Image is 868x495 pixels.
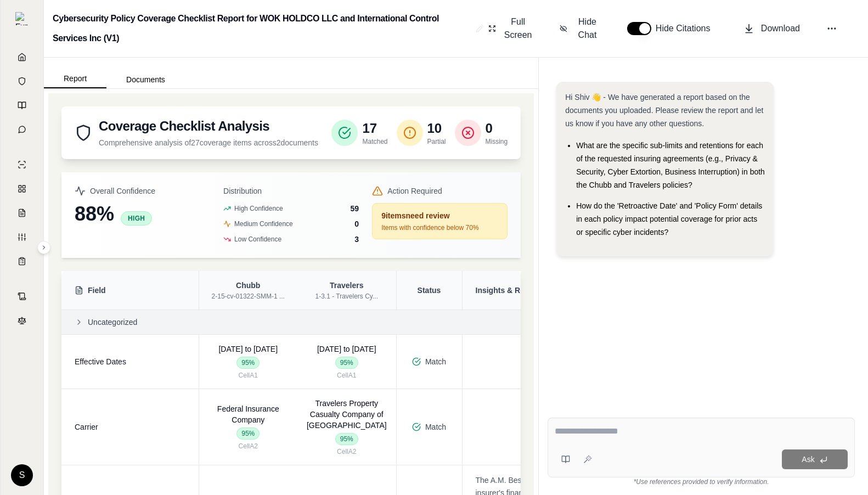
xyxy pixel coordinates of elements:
[7,226,37,248] a: Custom Report
[387,185,442,196] span: Action Required
[330,280,364,291] span: Travelers
[354,218,359,229] span: 0
[427,137,446,146] p: Partial
[11,8,33,30] button: Expand sidebar
[7,178,37,200] a: Policy Comparisons
[484,11,538,46] button: Full Screen
[223,204,283,213] span: High Confidence
[576,141,765,189] span: What are the specific sub-limits and retentions for each of the requested insuring agreements (e....
[503,15,534,42] span: Full Screen
[315,292,378,301] span: 1-3.1 - Travelers Cy...
[761,22,800,35] span: Download
[7,250,37,272] a: Coverage Table
[99,117,318,135] h2: Coverage Checklist Analysis
[381,210,498,221] p: 9 item s need review
[236,428,260,440] span: 95 %
[121,211,152,226] span: high
[425,421,446,432] span: Match
[208,442,289,451] div: Cell A2
[218,345,278,353] span: [DATE] to [DATE]
[75,285,185,296] div: Field
[362,120,387,137] p: 17
[88,317,137,328] span: Uncategorized
[486,137,508,146] p: Missing
[53,9,471,48] h2: Cybersecurity Policy Coverage Checklist Report for WOK HOLDCO LLC and International Control Servi...
[236,357,260,369] span: 95 %
[11,464,33,486] div: S
[7,70,37,92] a: Documents Vault
[7,285,37,307] a: Contract Analysis
[75,203,114,225] span: 88%
[555,11,605,46] button: Hide Chat
[656,22,717,35] span: Hide Citations
[37,241,50,254] button: Expand sidebar
[106,71,185,88] button: Documents
[576,201,762,237] span: How do the 'Retroactive Date' and 'Policy Form' details in each policy impact potential coverage ...
[7,202,37,224] a: Claim Coverage
[7,119,37,140] a: Chat
[565,93,763,128] span: Hi Shiv 👋 - We have generated a report based on the documents you uploaded. Please review the rep...
[75,421,185,432] div: Carrier
[306,447,387,456] div: Cell A2
[335,357,358,369] span: 95 %
[223,220,293,228] span: Medium Confidence
[362,137,387,146] p: Matched
[223,235,281,244] span: Low Confidence
[574,15,601,42] span: Hide Chat
[7,154,37,176] a: Single Policy
[782,449,848,469] button: Ask
[354,234,359,245] span: 3
[90,185,155,196] span: Overall Confidence
[335,433,358,445] span: 95 %
[75,356,185,367] div: Effective Dates
[381,223,498,232] p: Items with confidence below 70%
[486,120,508,137] p: 0
[99,137,318,148] p: Comprehensive analysis of 27 coverage items across 2 documents
[7,46,37,68] a: Home
[317,345,376,353] span: [DATE] to [DATE]
[548,477,855,486] div: *Use references provided to verify information.
[208,371,289,380] div: Cell A1
[307,399,387,430] span: Travelers Property Casualty Company of [GEOGRAPHIC_DATA]
[396,271,462,310] th: Status
[802,455,814,464] span: Ask
[427,120,446,137] p: 10
[44,70,106,88] button: Report
[223,185,359,196] div: Distribution
[739,18,804,40] button: Download
[7,94,37,116] a: Prompt Library
[217,404,279,424] span: Federal Insurance Company
[236,280,260,291] span: Chubb
[425,356,446,367] span: Match
[7,310,37,331] a: Legal Search Engine
[212,292,285,301] span: 2-15-cv-01322-SMM-1 ...
[15,12,29,25] img: Expand sidebar
[306,371,387,380] div: Cell A1
[462,271,653,310] th: Insights & Recommendations
[351,203,359,214] span: 59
